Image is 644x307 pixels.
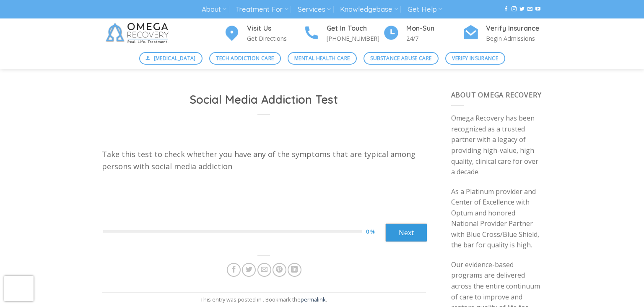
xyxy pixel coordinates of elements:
a: Follow on Instagram [512,6,517,12]
a: Share on Twitter [242,263,256,277]
p: As a Platinum provider and Center of Excellence with Optum and honored National Provider Partner ... [451,186,543,251]
a: Email to a Friend [257,263,271,277]
a: Verify Insurance [445,52,505,65]
a: Verify Insurance Begin Admissions [462,23,542,44]
span: Substance Abuse Care [370,54,431,62]
h4: Verify Insurance [486,23,542,34]
h1: Social Media Addiction Test [112,92,416,107]
a: Follow on Twitter [519,6,525,12]
a: Services [298,2,331,17]
a: Mental Health Care [288,52,357,65]
a: permalink [301,296,326,303]
h4: Get In Touch [327,23,383,34]
h4: Visit Us [247,23,303,34]
p: Get Directions [247,34,303,43]
p: 24/7 [406,34,462,43]
a: About [202,2,226,17]
a: Share on LinkedIn [288,263,301,277]
p: Take this test to check whether you have any of the symptoms that are typical among persons with ... [102,148,426,173]
a: Get In Touch [PHONE_NUMBER] [303,23,383,44]
p: [PHONE_NUMBER] [327,34,383,43]
a: Follow on YouTube [535,6,540,12]
a: Follow on Facebook [504,6,509,12]
span: [MEDICAL_DATA] [154,54,196,62]
span: About Omega Recovery [451,90,542,100]
a: Knowledgebase [340,2,398,17]
a: Share on Facebook [227,263,241,277]
img: Omega Recovery [102,18,175,48]
iframe: reCAPTCHA [4,276,34,301]
a: Pin on Pinterest [273,263,286,277]
a: Treatment For [236,2,288,17]
a: Tech Addiction Care [209,52,281,65]
a: Next [385,223,427,242]
a: Visit Us Get Directions [223,23,303,44]
a: [MEDICAL_DATA] [139,52,203,65]
h4: Mon-Sun [406,23,462,34]
p: Omega Recovery has been recognized as a trusted partner with a legacy of providing high-value, hi... [451,113,543,178]
span: Mental Health Care [294,54,350,62]
a: Substance Abuse Care [364,52,439,65]
div: 0 % [366,227,385,236]
a: Send us an email [527,6,532,12]
p: Begin Admissions [486,34,542,43]
a: Get Help [408,2,442,17]
span: Verify Insurance [452,54,498,62]
span: Tech Addiction Care [216,54,274,62]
